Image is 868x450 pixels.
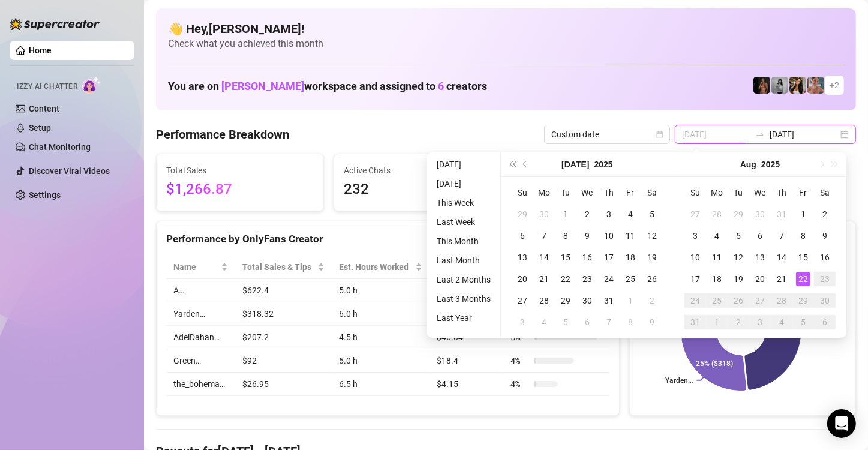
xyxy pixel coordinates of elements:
[749,268,771,290] td: 2025-08-20
[728,182,749,203] th: Tu
[235,302,332,326] td: $318.32
[29,190,61,200] a: Settings
[749,203,771,225] td: 2025-07-30
[645,250,659,265] div: 19
[818,250,832,265] div: 16
[818,315,832,329] div: 6
[598,247,620,268] td: 2025-07-17
[166,326,235,349] td: AdelDahan…
[537,315,551,329] div: 4
[814,203,836,225] td: 2025-08-02
[796,250,810,265] div: 15
[710,250,724,265] div: 11
[749,225,771,247] td: 2025-08-06
[789,77,806,94] img: AdelDahan
[645,272,659,286] div: 26
[684,311,706,333] td: 2025-08-31
[728,247,749,268] td: 2025-08-12
[438,80,444,92] span: 6
[728,311,749,333] td: 2025-09-02
[796,315,810,329] div: 5
[344,164,491,177] span: Active Chats
[432,292,495,306] li: Last 3 Months
[755,130,765,139] span: swap-right
[602,293,616,308] div: 31
[645,207,659,221] div: 5
[512,290,533,311] td: 2025-07-27
[774,293,789,308] div: 28
[533,247,555,268] td: 2025-07-14
[656,131,663,138] span: calendar
[641,182,663,203] th: Sa
[537,272,551,286] div: 21
[555,182,576,203] th: Tu
[602,229,616,243] div: 10
[792,203,814,225] td: 2025-08-01
[771,268,792,290] td: 2025-08-21
[710,293,724,308] div: 25
[818,272,832,286] div: 23
[682,128,750,141] input: Start date
[512,247,533,268] td: 2025-07-13
[620,268,641,290] td: 2025-07-25
[558,293,573,308] div: 29
[645,315,659,329] div: 9
[29,142,91,152] a: Chat Monitoring
[242,260,316,274] span: Total Sales & Tips
[688,315,702,329] div: 31
[576,268,598,290] td: 2025-07-23
[515,315,530,329] div: 3
[432,272,495,287] li: Last 2 Months
[551,125,663,143] span: Custom date
[731,250,746,265] div: 12
[796,229,810,243] div: 8
[430,373,503,396] td: $4.15
[515,229,530,243] div: 6
[830,79,839,92] span: + 2
[17,81,77,92] span: Izzy AI Chatter
[796,272,810,286] div: 22
[235,326,332,349] td: $207.2
[533,182,555,203] th: Mo
[684,203,706,225] td: 2025-07-27
[576,203,598,225] td: 2025-07-02
[814,225,836,247] td: 2025-08-09
[771,225,792,247] td: 2025-08-07
[29,104,59,113] a: Content
[688,250,702,265] div: 10
[753,229,767,243] div: 6
[558,250,573,265] div: 15
[771,203,792,225] td: 2025-07-31
[432,253,495,268] li: Last Month
[221,80,304,92] span: [PERSON_NAME]
[792,311,814,333] td: 2025-09-05
[728,268,749,290] td: 2025-08-19
[818,229,832,243] div: 9
[706,268,728,290] td: 2025-08-18
[533,225,555,247] td: 2025-07-07
[561,152,589,176] button: Choose a month
[510,354,530,367] span: 4 %
[774,207,789,221] div: 31
[774,272,789,286] div: 21
[792,247,814,268] td: 2025-08-15
[576,311,598,333] td: 2025-08-06
[168,80,487,93] h1: You are on workspace and assigned to creators
[620,225,641,247] td: 2025-07-11
[770,128,838,141] input: End date
[706,182,728,203] th: Mo
[430,326,503,349] td: $46.04
[558,315,573,329] div: 5
[771,311,792,333] td: 2025-09-04
[641,311,663,333] td: 2025-08-09
[558,229,573,243] div: 8
[332,302,430,326] td: 6.0 h
[339,260,413,274] div: Est. Hours Worked
[623,229,638,243] div: 11
[519,152,532,176] button: Previous month (PageUp)
[598,182,620,203] th: Th
[814,182,836,203] th: Sa
[598,268,620,290] td: 2025-07-24
[753,315,767,329] div: 3
[576,225,598,247] td: 2025-07-09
